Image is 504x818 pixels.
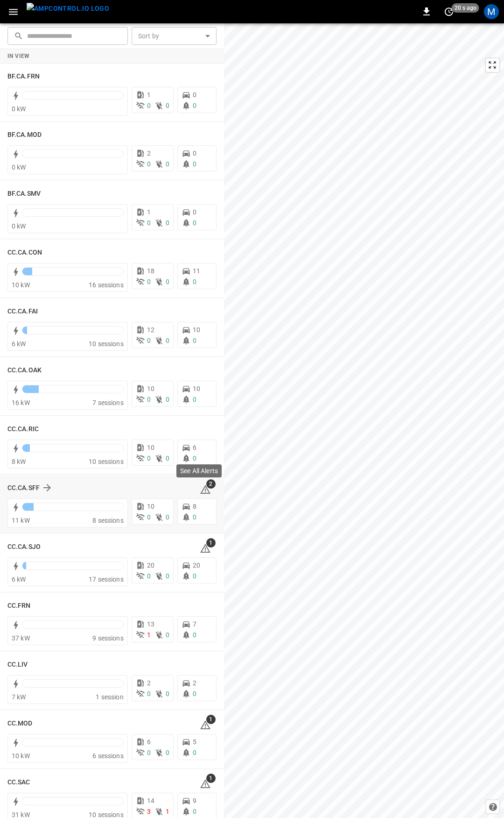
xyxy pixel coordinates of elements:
span: 10 kW [12,281,30,289]
span: 9 [193,797,196,804]
span: 12 [147,326,154,334]
span: 0 [193,208,196,216]
span: 20 s ago [452,3,479,13]
h6: BF.CA.SMV [7,189,41,199]
span: 11 kW [12,517,30,524]
span: 0 [193,455,196,462]
span: 0 [166,572,169,580]
span: 0 [147,749,151,756]
span: 0 [193,160,196,168]
h6: CC.CA.SJO [7,542,41,552]
h6: BF.CA.MOD [7,130,42,140]
span: 10 [147,503,154,510]
h6: BF.CA.FRN [7,71,40,82]
span: 10 [147,385,154,392]
span: 5 [193,738,196,746]
h6: CC.CA.OAK [7,365,42,376]
h6: CC.CA.SFF [7,483,40,493]
span: 13 [147,620,154,628]
span: 0 [166,690,169,697]
span: 0 [147,102,151,109]
span: 6 kW [12,340,26,348]
span: 0 [147,690,151,697]
span: 0 [193,513,196,521]
span: 1 [206,774,216,783]
span: 7 [193,620,196,628]
button: set refresh interval [441,4,456,19]
span: 0 [166,631,169,639]
span: 0 [193,749,196,756]
h6: CC.CA.FAI [7,306,38,317]
span: 0 [166,160,169,168]
span: 6 sessions [92,752,124,760]
span: 0 [147,278,151,285]
span: 0 [166,219,169,227]
span: 0 [147,219,151,227]
span: 0 [147,396,151,403]
span: 0 [147,455,151,462]
span: 10 [193,326,200,334]
span: 2 [147,679,151,687]
span: 10 sessions [89,340,124,348]
span: 10 [147,444,154,451]
span: 0 [193,102,196,109]
span: 16 sessions [89,281,124,289]
span: 9 sessions [92,634,124,642]
span: 0 [147,513,151,521]
span: 0 [193,337,196,344]
h6: CC.CA.RIC [7,424,39,434]
span: 0 [166,455,169,462]
span: 8 sessions [92,517,124,524]
span: 0 [166,396,169,403]
span: 0 [147,337,151,344]
span: 0 [193,91,196,99]
div: profile-icon [484,4,499,19]
span: 6 [147,738,151,746]
span: 20 [193,562,200,569]
span: 0 [193,396,196,403]
span: 0 [166,102,169,109]
span: 0 [166,337,169,344]
span: 0 [193,572,196,580]
span: 11 [193,267,200,275]
img: ampcontrol.io logo [27,3,109,14]
canvas: Map [224,23,504,818]
span: 1 [147,631,151,639]
span: 1 [166,808,169,815]
span: 10 [193,385,200,392]
span: 0 [193,690,196,697]
span: 1 [206,715,216,724]
span: 0 [193,219,196,227]
span: 0 [147,572,151,580]
span: 0 [193,808,196,815]
h6: CC.CA.CON [7,248,42,258]
span: 17 sessions [89,576,124,583]
span: 0 [193,631,196,639]
span: 6 [193,444,196,451]
span: 7 sessions [92,399,124,406]
span: 1 session [96,693,123,701]
h6: CC.MOD [7,718,33,729]
span: 8 kW [12,458,26,465]
span: 1 [147,91,151,99]
span: 10 kW [12,752,30,760]
span: 2 [206,479,216,489]
h6: CC.LIV [7,660,28,670]
span: 2 [147,149,151,157]
span: 0 kW [12,105,26,113]
span: 37 kW [12,634,30,642]
span: 1 [206,538,216,548]
span: 7 kW [12,693,26,701]
span: 8 [193,503,196,510]
span: 0 kW [12,222,26,230]
span: 0 [193,149,196,157]
span: 0 [166,749,169,756]
span: 0 [193,278,196,285]
span: 10 sessions [89,458,124,465]
span: 1 [147,208,151,216]
span: 18 [147,267,154,275]
p: See All Alerts [180,466,218,476]
h6: CC.SAC [7,777,30,788]
span: 16 kW [12,399,30,406]
span: 0 [166,278,169,285]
